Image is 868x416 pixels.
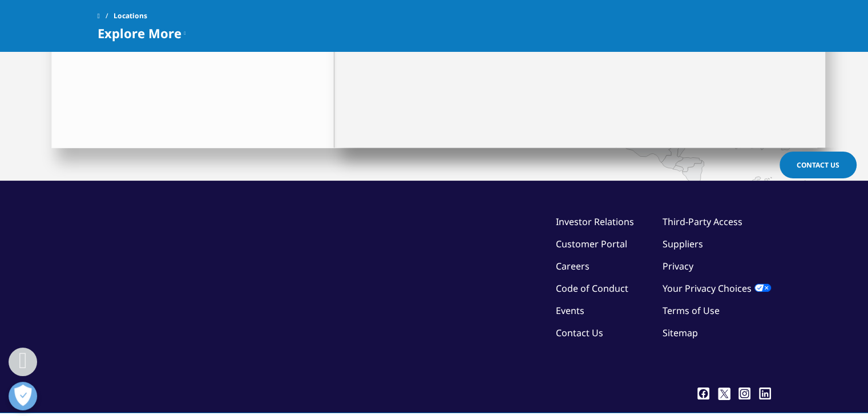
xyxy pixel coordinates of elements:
a: Careers [556,260,590,272]
span: Contact Us [797,160,839,170]
a: Customer Portal [556,238,627,250]
a: Code of Conduct [556,282,628,295]
a: Privacy [663,260,693,272]
span: Explore More [98,26,181,40]
button: Open Preferences [9,382,37,410]
a: Terms of Use [663,304,720,317]
a: Events [556,304,584,317]
a: Your Privacy Choices [663,282,771,295]
a: Contact Us [780,152,857,178]
a: Sitemap [663,327,698,339]
a: Third-Party Access [663,215,742,228]
a: Contact Us [556,327,603,339]
a: Suppliers [663,238,703,250]
span: Locations [114,6,147,26]
a: Investor Relations [556,215,634,228]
